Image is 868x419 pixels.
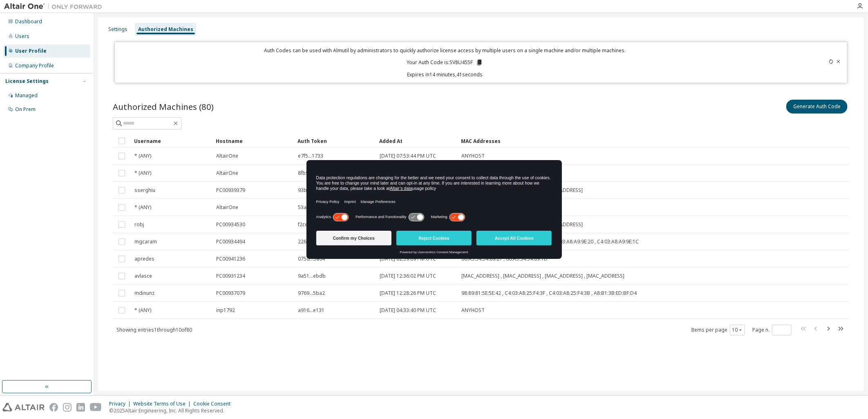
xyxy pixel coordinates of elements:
p: Expires in 14 minutes, 41 seconds [120,71,770,78]
span: mdinunz [134,290,154,296]
span: f2ce...3252 [298,221,323,228]
div: Users [15,33,29,40]
span: avlasce [134,273,152,279]
span: 93be...d4e9 [298,187,325,194]
p: Your Auth Code is: SV8U455F [407,59,483,66]
span: mgcaram [134,238,157,245]
span: 98:89:81:5E:5E:42 , C4:03:A8:25:F4:3F , C4:03:A8:25:F4:3B , A8:B1:3B:ED:BF:D4 [461,290,637,296]
span: AltairOne [216,204,238,211]
span: PC00934494 [216,238,245,245]
span: * (ANY) [134,307,151,314]
button: 10 [732,327,743,333]
span: PC00939379 [216,187,245,194]
span: [DATE] 04:33:40 PM UTC [380,307,436,314]
span: Authorized Machines (80) [113,101,214,112]
div: Dashboard [15,18,42,25]
span: Page n. [752,325,792,335]
div: Hostname [216,134,291,147]
p: © 2025 Altair Engineering, Inc. All Rights Reserved. [109,407,235,414]
span: sserghiu [134,187,155,194]
span: inp1792 [216,307,235,314]
div: Added At [379,134,454,147]
span: 9a51...ebdb [298,273,326,279]
span: 075d...5a04 [298,256,325,262]
div: Cookie Consent [193,401,235,407]
div: Managed [15,92,38,99]
span: 8fb9...0fea [298,170,322,176]
span: * (ANY) [134,153,151,159]
span: PC00941236 [216,256,245,262]
span: apredes [134,256,154,262]
p: Auth Codes can be used with Almutil by administrators to quickly authorize license access by mult... [120,47,770,54]
span: ANYHOST [461,153,485,159]
span: PC00931234 [216,273,245,279]
div: Username [134,134,209,147]
div: License Settings [5,78,49,85]
div: Auth Token [298,134,373,147]
span: robj [134,221,144,228]
img: facebook.svg [49,403,58,412]
span: PC00937079 [216,290,245,296]
img: altair_logo.svg [2,403,45,412]
div: MAC Addresses [461,134,764,147]
span: [DATE] 12:28:26 PM UTC [380,290,436,296]
img: youtube.svg [90,403,102,412]
div: Privacy [109,401,133,407]
span: PC00934530 [216,221,245,228]
img: Altair One [4,2,106,11]
div: Settings [108,26,128,33]
span: 2268...6701 [298,238,324,245]
span: e7f5...1733 [298,153,323,159]
span: AltairOne [216,170,238,176]
span: [DATE] 07:53:44 PM UTC [380,153,436,159]
span: 53a3...ecf5 [298,204,323,211]
img: instagram.svg [63,403,72,412]
div: Company Profile [15,62,54,69]
span: Items per page [691,325,745,335]
span: a916...e131 [298,307,324,314]
span: * (ANY) [134,170,151,176]
span: ANYHOST [461,307,485,314]
div: Authorized Machines [138,26,193,33]
img: linkedin.svg [76,403,85,412]
span: AltairOne [216,153,238,159]
div: On Prem [15,106,36,113]
div: User Profile [15,48,47,54]
span: Showing entries 1 through 10 of 80 [116,326,192,333]
span: 9769...5ba2 [298,290,325,296]
span: [MAC_ADDRESS] , [MAC_ADDRESS] , [MAC_ADDRESS] , [MAC_ADDRESS] [461,273,624,279]
button: Generate Auth Code [786,100,848,114]
span: * (ANY) [134,204,151,211]
div: Website Terms of Use [133,401,193,407]
span: [DATE] 12:36:02 PM UTC [380,273,436,279]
